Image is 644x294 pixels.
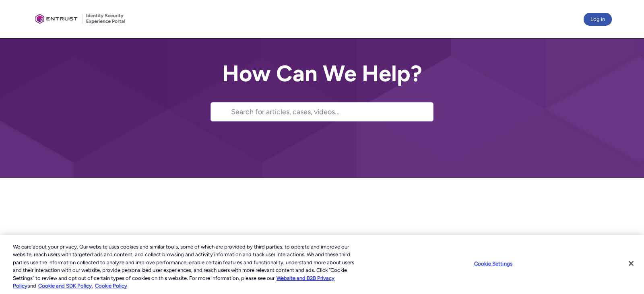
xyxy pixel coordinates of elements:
[211,103,231,121] button: Search
[211,61,433,86] h2: How Can We Help?
[231,103,433,121] input: Search for articles, cases, videos...
[38,283,93,289] a: Cookie and SDK Policy.
[622,255,640,272] button: Close
[95,283,127,289] a: Cookie Policy
[584,13,612,26] button: Log in
[468,256,518,272] button: Cookie Settings
[13,243,354,290] div: We care about your privacy. Our website uses cookies and similar tools, some of which are provide...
